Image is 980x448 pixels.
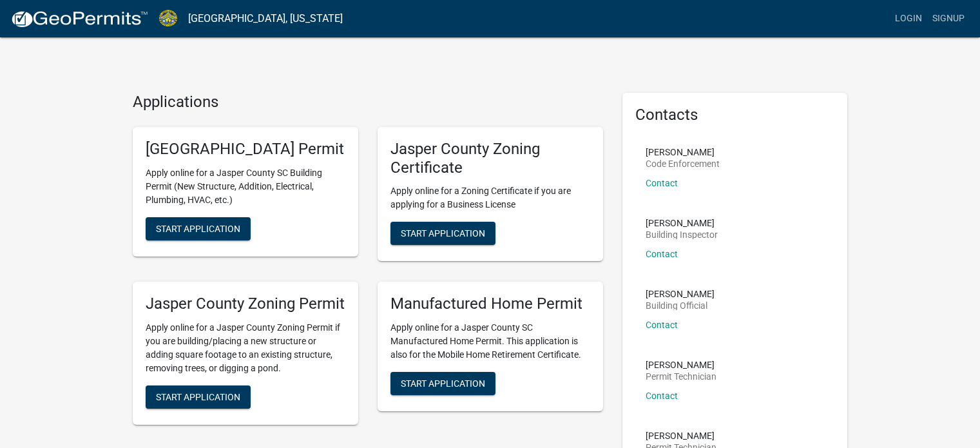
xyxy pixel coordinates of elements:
[146,140,345,159] h5: [GEOGRAPHIC_DATA] Permit
[646,391,678,401] a: Contact
[635,106,835,124] h5: Contacts
[646,360,716,369] p: [PERSON_NAME]
[646,219,718,228] p: [PERSON_NAME]
[646,230,718,239] p: Building Inspector
[390,372,495,395] button: Start Application
[890,6,927,31] a: Login
[159,10,178,27] img: Jasper County, South Carolina
[188,8,343,30] a: [GEOGRAPHIC_DATA], [US_STATE]
[390,222,495,245] button: Start Application
[646,148,720,157] p: [PERSON_NAME]
[646,301,715,310] p: Building Official
[390,295,590,313] h5: Manufactured Home Permit
[390,321,590,362] p: Apply online for a Jasper County SC Manufactured Home Permit. This application is also for the Mo...
[646,159,720,168] p: Code Enforcement
[390,140,590,177] h5: Jasper County Zoning Certificate
[156,223,240,233] span: Start Application
[646,431,716,440] p: [PERSON_NAME]
[146,166,345,207] p: Apply online for a Jasper County SC Building Permit (New Structure, Addition, Electrical, Plumbin...
[146,321,345,375] p: Apply online for a Jasper County Zoning Permit if you are building/placing a new structure or add...
[927,6,970,31] a: Signup
[133,93,603,435] wm-workflow-list-section: Applications
[401,228,485,239] span: Start Application
[133,93,603,112] h4: Applications
[646,178,678,188] a: Contact
[390,184,590,211] p: Apply online for a Zoning Certificate if you are applying for a Business License
[146,385,251,409] button: Start Application
[146,217,251,240] button: Start Application
[146,295,345,313] h5: Jasper County Zoning Permit
[646,249,678,259] a: Contact
[156,392,240,402] span: Start Application
[646,372,716,381] p: Permit Technician
[646,289,715,298] p: [PERSON_NAME]
[646,320,678,330] a: Contact
[401,378,485,389] span: Start Application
